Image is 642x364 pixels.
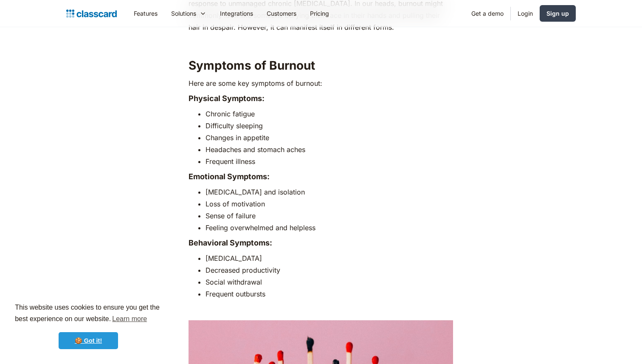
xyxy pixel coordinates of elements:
a: Login [511,4,540,23]
li: [MEDICAL_DATA] [206,252,453,264]
a: Features [127,4,164,23]
li: Frequent outbursts [206,288,453,300]
div: Solutions [164,4,213,23]
a: Customers [260,4,303,23]
h4: Emotional Symptoms: [189,172,453,182]
a: learn more about cookies [111,313,148,325]
li: Frequent illness [206,155,453,167]
li: Feeling overwhelmed and helpless [206,222,453,234]
li: Chronic fatigue [206,108,453,120]
a: home [66,8,117,20]
a: Sign up [540,5,576,22]
a: Pricing [303,4,336,23]
div: Sign up [546,9,569,18]
li: Difficulty sleeping [206,120,453,132]
p: Here are some key symptoms of burnout: [189,77,453,89]
div: cookieconsent [7,294,170,357]
span: This website uses cookies to ensure you get the best experience on our website. [15,302,162,325]
a: dismiss cookie message [59,332,118,349]
h4: Behavioral Symptoms: [189,238,453,248]
li: Loss of motivation [206,198,453,210]
li: Decreased productivity [206,264,453,276]
a: Integrations [213,4,260,23]
p: ‍ [189,37,453,49]
li: Sense of failure [206,210,453,222]
p: ‍ [189,304,453,316]
li: Social withdrawal [206,276,453,288]
h4: Physical Symptoms: [189,93,453,104]
strong: Symptoms of Burnout [189,58,315,73]
li: Changes in appetite [206,132,453,144]
li: Headaches and stomach aches [206,144,453,155]
li: [MEDICAL_DATA] and isolation [206,186,453,198]
a: Get a demo [465,4,510,23]
div: Solutions [171,9,196,18]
